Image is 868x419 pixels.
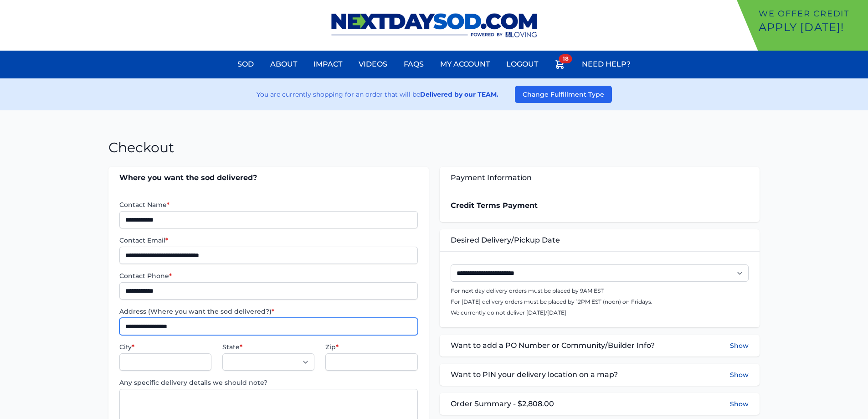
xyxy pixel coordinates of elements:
[119,307,417,316] label: Address (Where you want the sod delivered?)
[451,340,655,351] span: Want to add a PO Number or Community/Builder Info?
[398,53,429,75] a: FAQs
[119,200,417,209] label: Contact Name
[325,342,417,352] label: Zip
[440,229,760,251] div: Desired Delivery/Pickup Date
[451,369,618,380] span: Want to PIN your delivery location on a map?
[440,167,760,189] div: Payment Information
[730,369,749,380] button: Show
[451,287,749,295] p: For next day delivery orders must be placed by 9AM EST
[730,399,749,409] button: Show
[730,340,749,351] button: Show
[559,54,572,63] span: 18
[108,167,428,189] div: Where you want the sod delivered?
[108,140,174,156] h1: Checkout
[759,7,864,20] p: We offer Credit
[451,398,554,409] span: Order Summary - $2,808.00
[119,378,417,387] label: Any specific delivery details we should note?
[119,342,211,352] label: City
[265,53,303,75] a: About
[232,53,259,75] a: Sod
[759,20,864,35] p: Apply [DATE]!
[119,271,417,280] label: Contact Phone
[308,53,348,75] a: Impact
[501,53,544,75] a: Logout
[222,342,314,352] label: State
[353,53,393,75] a: Videos
[515,86,612,103] button: Change Fulfillment Type
[119,236,417,245] label: Contact Email
[451,298,749,305] p: For [DATE] delivery orders must be placed by 12PM EST (noon) on Fridays.
[420,90,498,98] strong: Delivered by our TEAM.
[451,201,538,210] strong: Credit Terms Payment
[435,53,495,75] a: My Account
[549,53,571,78] a: 18
[576,53,636,75] a: Need Help?
[451,309,749,316] p: We currently do not deliver [DATE]/[DATE]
